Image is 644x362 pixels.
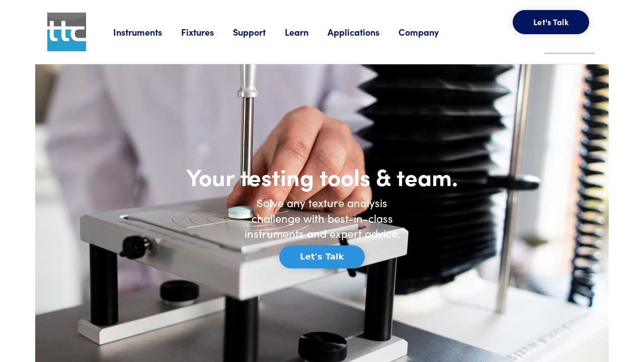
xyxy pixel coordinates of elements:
h1: Your testing tools & team. [151,162,493,191]
img: ttc_logo_1x1_v1.0.png [47,13,86,51]
a: Instruments [113,26,181,38]
a: Applications [328,26,398,38]
button: Let's Talk [513,10,589,34]
a: Company [398,26,458,38]
button: Let's Talk [279,245,364,268]
a: Learn [285,26,328,38]
h6: Solve any texture analysis challenge with best-in-class instruments and expert advice. [236,195,408,241]
a: Support [233,26,285,38]
a: Fixtures [181,26,233,38]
